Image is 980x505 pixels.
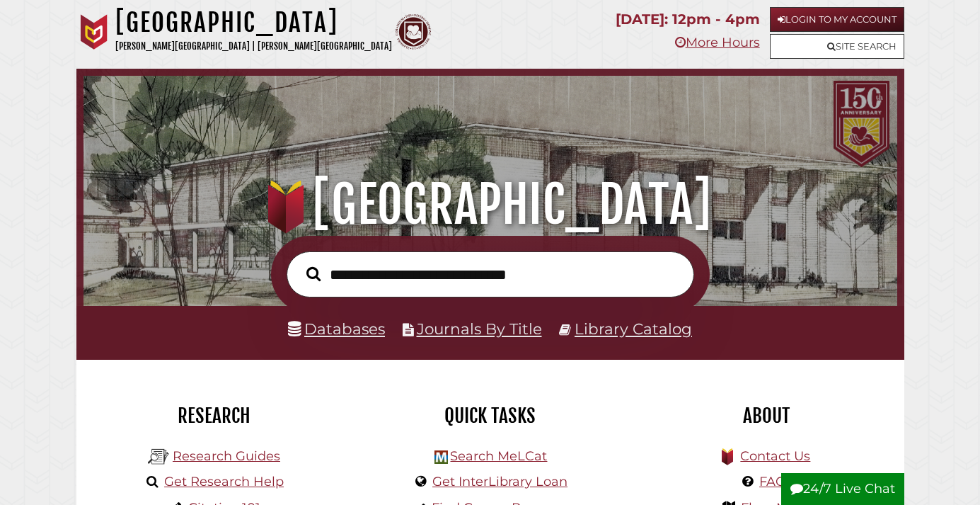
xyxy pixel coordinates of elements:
[164,474,284,489] a: Get Research Help
[740,448,810,464] a: Contact Us
[575,319,692,338] a: Library Catalog
[770,34,904,59] a: Site Search
[432,474,567,489] a: Get InterLibrary Loan
[396,14,431,50] img: Calvin Theological Seminary
[759,474,792,489] a: FAQs
[173,448,280,464] a: Research Guides
[639,404,894,428] h2: About
[115,38,392,55] p: [PERSON_NAME][GEOGRAPHIC_DATA] | [PERSON_NAME][GEOGRAPHIC_DATA]
[306,266,321,281] i: Search
[98,174,882,236] h1: [GEOGRAPHIC_DATA]
[450,448,547,464] a: Search MeLCat
[434,450,448,464] img: Hekman Library Logo
[76,14,112,50] img: Calvin University
[363,404,618,428] h2: Quick Tasks
[616,7,760,32] p: [DATE]: 12pm - 4pm
[770,7,904,32] a: Login to My Account
[87,404,342,428] h2: Research
[675,35,760,50] a: More Hours
[299,263,328,285] button: Search
[417,319,542,338] a: Journals By Title
[288,319,385,338] a: Databases
[115,7,392,38] h1: [GEOGRAPHIC_DATA]
[148,446,169,467] img: Hekman Library Logo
